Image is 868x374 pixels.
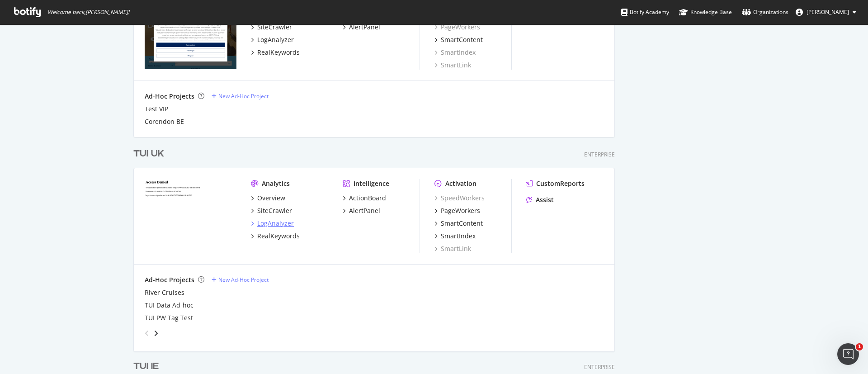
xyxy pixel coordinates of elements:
div: Botify Academy [621,8,669,17]
div: PageWorkers [441,206,480,215]
div: Organizations [742,8,788,17]
div: SiteCrawler [257,23,292,32]
a: Corendon BE [145,117,184,126]
div: Ad-Hoc Projects [145,92,194,101]
div: SmartContent [441,219,483,228]
span: 1 [856,343,863,350]
div: Enterprise [584,363,615,371]
div: Analytics [262,179,290,188]
div: LogAnalyzer [257,35,294,44]
div: CustomReports [536,179,585,188]
div: TUI UK [133,147,164,161]
iframe: Intercom live chat [837,343,859,365]
a: PageWorkers [434,23,480,32]
a: SmartIndex [434,48,476,57]
div: AlertPanel [349,23,380,32]
div: LogAnalyzer [257,219,294,228]
a: New Ad-Hoc Project [212,276,269,284]
a: RealKeywords [251,232,300,241]
div: Activation [445,179,476,188]
div: Ad-Hoc Projects [145,275,194,284]
a: SmartLink [434,61,471,70]
div: angle-left [141,326,153,341]
a: LogAnalyzer [251,35,294,44]
div: AlertPanel [349,206,380,215]
a: RealKeywords [251,48,300,57]
a: PageWorkers [434,206,480,215]
a: SmartIndex [434,232,476,241]
a: New Ad-Hoc Project [212,92,269,100]
div: SmartContent [441,35,483,44]
div: RealKeywords [257,48,300,57]
a: CustomReports [526,179,585,188]
a: ActionBoard [343,194,386,203]
div: Assist [536,195,554,204]
a: SpeedWorkers [434,194,485,203]
a: Test VIP [145,104,168,114]
div: angle-right [153,329,159,338]
div: Intelligence [354,179,389,188]
a: SiteCrawler [251,206,292,215]
a: TUI PW Tag Test [145,313,193,322]
a: Assist [526,195,554,204]
div: New Ad-Hoc Project [218,92,269,100]
img: tui.co.uk [145,179,236,252]
a: TUI Data Ad-hoc [145,301,193,310]
span: Welcome back, [PERSON_NAME] ! [47,9,129,16]
div: RealKeywords [257,232,300,241]
button: [PERSON_NAME] [788,5,863,19]
a: SmartContent [434,219,483,228]
span: Isobel Watson [807,8,849,16]
a: River Cruises [145,288,184,297]
a: Overview [251,194,285,203]
div: New Ad-Hoc Project [218,276,269,284]
a: SmartLink [434,244,471,253]
a: LogAnalyzer [251,219,294,228]
div: Knowledge Base [679,8,732,17]
div: SmartIndex [441,232,476,241]
a: SmartContent [434,35,483,44]
div: SiteCrawler [257,206,292,215]
a: TUI IE [133,360,162,373]
div: ActionBoard [349,194,386,203]
div: Enterprise [584,151,615,158]
div: TUI IE [133,360,159,373]
a: TUI UK [133,147,168,161]
a: AlertPanel [343,206,380,215]
a: AlertPanel [343,23,380,32]
a: SiteCrawler [251,23,292,32]
div: Overview [257,194,285,203]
